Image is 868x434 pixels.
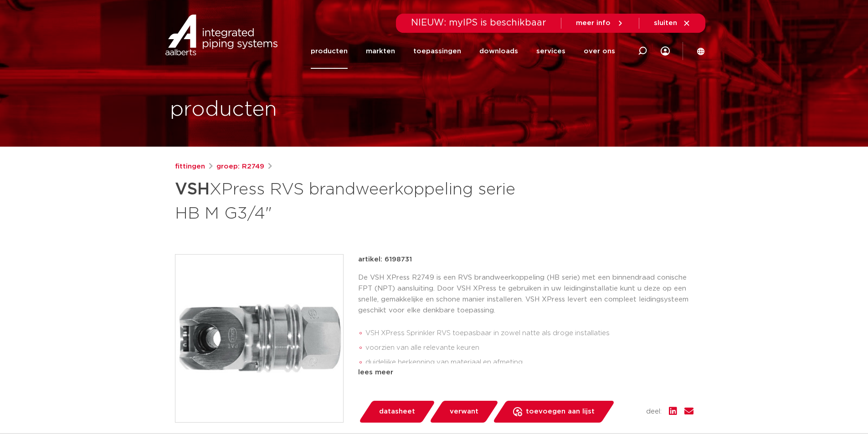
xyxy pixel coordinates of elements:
a: groep: R2749 [216,161,264,172]
span: datasheet [379,404,415,419]
a: meer info [576,19,624,27]
a: verwant [429,401,499,423]
li: voorzien van alle relevante keuren [365,341,693,355]
a: producten [311,34,348,69]
span: deel: [646,406,662,417]
h1: XPress RVS brandweerkoppeling serie HB M G3/4" [175,176,517,225]
nav: Menu [311,34,615,69]
p: De VSH XPress R2749 is een RVS brandweerkoppeling (HB serie) met een binnendraad conische FPT (NP... [358,272,693,316]
span: verwant [450,404,478,419]
a: downloads [479,34,518,69]
span: NIEUW: myIPS is beschikbaar [411,18,546,27]
span: sluiten [654,20,677,26]
a: services [536,34,565,69]
span: meer info [576,20,611,26]
a: over ons [584,34,615,69]
img: Product Image for VSH XPress RVS brandweerkoppeling serie HB M G3/4" [175,255,343,422]
a: markten [366,34,395,69]
p: artikel: 6198731 [358,254,412,265]
a: datasheet [358,401,436,423]
a: fittingen [175,161,205,172]
li: VSH XPress Sprinkler RVS toepasbaar in zowel natte als droge installaties [365,326,693,341]
h1: producten [170,95,277,124]
span: toevoegen aan lijst [526,404,595,419]
a: toepassingen [413,34,461,69]
div: lees meer [358,367,693,378]
li: duidelijke herkenning van materiaal en afmeting [365,355,693,370]
strong: VSH [175,181,210,198]
a: sluiten [654,19,691,27]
